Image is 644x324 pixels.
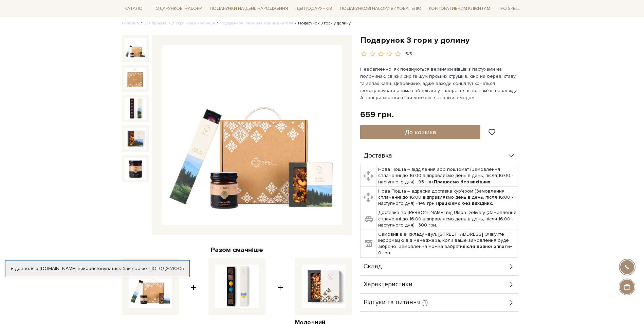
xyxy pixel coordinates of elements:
span: Відгуки та питання (1) [364,300,428,306]
li: Подарунок З гори у долину [293,20,351,26]
td: Нова Пошта – адресна доставка кур'єром (Замовлення сплаченні до 16:00 відправляємо день в день, п... [377,186,518,208]
a: Головна [122,21,139,26]
img: Подарунок З гори у долину [125,128,146,149]
img: Подарунок З гори у долину [125,38,146,59]
span: Характеристики [364,282,412,288]
div: Разом смачніше [122,246,352,254]
span: Доставка [364,153,392,159]
h1: Подарунок З гори у долину [360,35,522,46]
img: Подарунок З гори у долину [129,265,172,308]
div: Я дозволяю [DOMAIN_NAME] використовувати [5,266,189,272]
div: 659 грн. [360,109,394,120]
td: Самовивіз зі складу - вул. [STREET_ADDRESS] Очікуйте інформацію від менеджера, коли ваше замовлен... [377,230,518,258]
img: Подарунок З гори у долину [162,45,342,225]
img: Подарунок З гори у долину [125,158,146,179]
td: Нова Пошта – відділення або поштомат (Замовлення сплаченні до 16:00 відправляємо день в день, піс... [377,165,518,187]
a: Каталог [122,3,148,14]
td: Доставка по [PERSON_NAME] від Uklon Delivery (Замовлення сплаченні до 16:00 відправляємо день в д... [377,208,518,230]
img: Молочний шоколад з горіхами та меренгою - KYIV [302,265,345,308]
img: Подарунок З гори у долину [125,97,146,119]
span: До кошика [405,128,436,136]
img: Подарунок З гори у долину [125,68,146,89]
b: Працюємо без вихідних. [434,179,492,185]
a: Українська колекція [176,21,215,26]
a: Подарункові набори на день вчителя [220,21,293,26]
span: Склад [364,264,382,270]
a: Подарункові набори [150,3,205,14]
b: Працюємо без вихідних. [436,200,493,206]
img: Набір цукерок шоколадних Серденько [215,265,259,308]
div: 5/5 [405,51,412,57]
a: файли cookie [116,266,147,271]
a: Погоджуюсь [149,266,184,272]
a: Ідеї подарунків [293,3,335,14]
a: Подарункові набори вихователю [337,3,424,14]
a: Вся продукція [144,21,171,26]
button: До кошика [360,125,481,139]
a: Про Spell [495,3,522,14]
p: Незбагненно, як поєднуються вервечки вівців з пастухами на полонинах, свіжий сир та шум гірських ... [360,66,519,101]
a: Подарунки на День народження [207,3,291,14]
a: Корпоративним клієнтам [426,3,493,14]
b: після повної оплати [463,244,510,249]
